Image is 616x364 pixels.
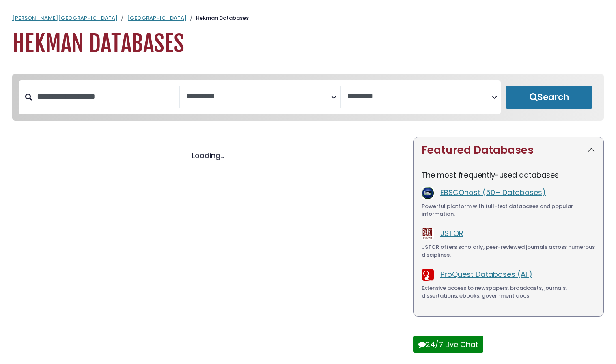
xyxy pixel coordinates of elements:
a: EBSCOhost (50+ Databases) [440,187,546,197]
textarea: Search [186,92,331,101]
div: Extensive access to newspapers, broadcasts, journals, dissertations, ebooks, government docs. [422,284,595,300]
li: Hekman Databases [187,14,249,22]
h1: Hekman Databases [12,30,604,58]
div: Powerful platform with full-text databases and popular information. [422,202,595,218]
div: Loading... [12,150,403,161]
button: 24/7 Live Chat [413,336,483,353]
input: Search database by title or keyword [32,90,179,103]
div: JSTOR offers scholarly, peer-reviewed journals across numerous disciplines. [422,243,595,259]
textarea: Search [347,92,492,101]
nav: Search filters [12,74,604,121]
button: Featured Databases [414,137,603,163]
nav: breadcrumb [12,14,604,22]
a: [PERSON_NAME][GEOGRAPHIC_DATA] [12,14,118,22]
a: [GEOGRAPHIC_DATA] [127,14,187,22]
button: Submit for Search Results [506,86,592,109]
a: JSTOR [440,228,463,238]
p: The most frequently-used databases [422,169,595,180]
a: ProQuest Databases (All) [440,269,532,279]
